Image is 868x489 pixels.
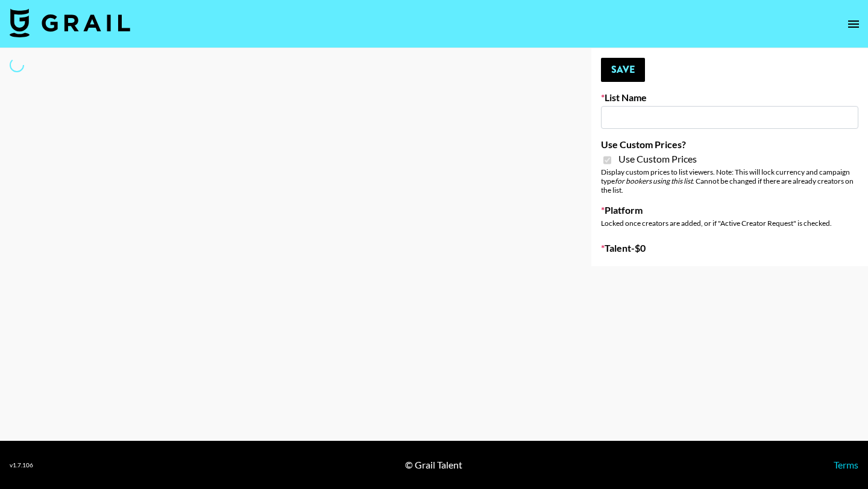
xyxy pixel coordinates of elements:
div: Locked once creators are added, or if "Active Creator Request" is checked. [601,219,858,228]
div: Display custom prices to list viewers. Note: This will lock currency and campaign type . Cannot b... [601,167,858,195]
em: for bookers using this list [615,176,693,185]
button: Save [601,58,645,82]
label: List Name [601,92,858,104]
a: Terms [834,459,858,470]
img: Grail Talent [10,8,130,37]
div: v 1.7.106 [10,461,33,469]
label: Platform [601,204,858,216]
label: Talent - $ 0 [601,242,858,254]
span: Use Custom Prices [618,153,697,165]
button: open drawer [841,12,866,36]
div: © Grail Talent [405,459,462,471]
label: Use Custom Prices? [601,139,858,151]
